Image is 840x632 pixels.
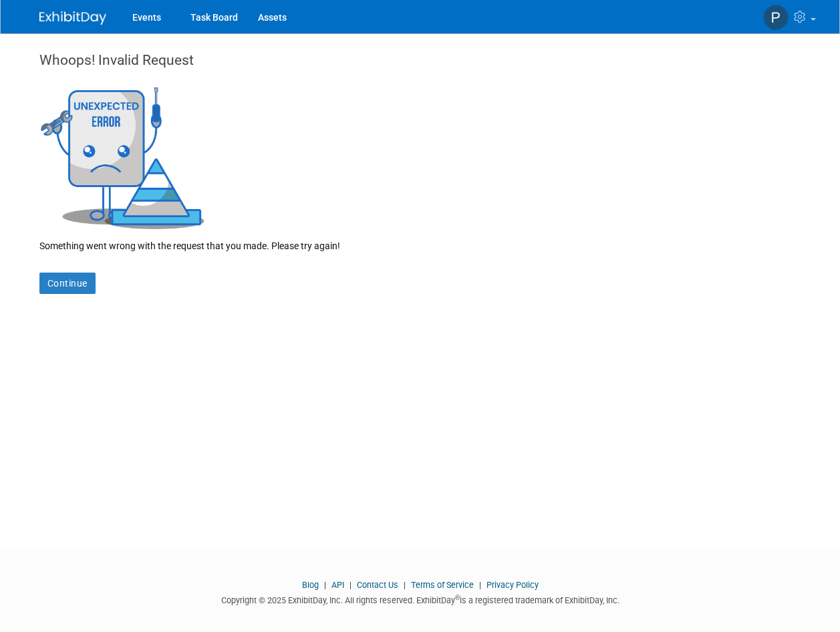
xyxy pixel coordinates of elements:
[331,580,344,590] a: API
[39,273,96,294] a: Continue
[763,5,789,30] img: Pam Fitzgerald
[400,580,409,590] span: |
[455,594,460,601] sup: ®
[357,580,398,590] a: Contact Us
[302,580,319,590] a: Blog
[346,580,355,590] span: |
[411,580,474,590] a: Terms of Service
[321,580,329,590] span: |
[39,50,801,84] div: Whoops! Invalid Request
[486,580,539,590] a: Privacy Policy
[476,580,484,590] span: |
[39,229,801,253] div: Something went wrong with the request that you made. Please try again!
[39,11,106,25] img: ExhibitDay
[39,84,206,229] img: Invalid Request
